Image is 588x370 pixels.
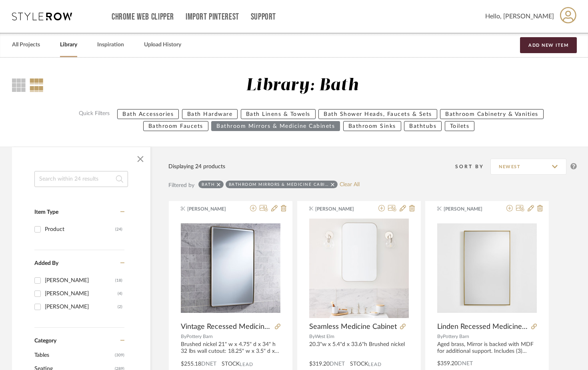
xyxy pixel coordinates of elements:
button: Bath Linens & Towels [241,109,316,119]
img: Seamless Medicine Cabinet [309,219,409,318]
span: $255.18 [181,361,201,367]
span: By [181,334,186,339]
span: Seamless Medicine Cabinet [309,322,397,331]
a: Import Pinterest [186,14,239,20]
button: Close [132,151,148,167]
span: DNET [458,361,473,366]
span: Category [34,338,56,344]
button: Add New Item [520,37,577,53]
span: [PERSON_NAME] [444,205,494,213]
a: Inspiration [97,40,124,50]
span: DNET [330,361,345,367]
span: (309) [115,349,124,362]
div: 0 [309,218,409,318]
img: Vintage Recessed Medicine Cabinet [181,223,280,313]
div: [PERSON_NAME] [45,274,115,287]
span: Hello, [PERSON_NAME] [485,12,554,21]
input: Search within 24 results [34,171,128,187]
button: Bathroom Sinks [343,121,401,131]
span: DNET [201,361,216,367]
span: [PERSON_NAME] [187,205,238,213]
span: Vintage Recessed Medicine Cabinet [181,322,272,331]
span: West Elm [315,334,334,339]
span: $319.20 [309,361,330,367]
div: 0 [437,218,537,318]
div: (18) [115,274,122,287]
div: Brushed nickel 21" w x 4.75" d x 34" h 32 lbs wall cutout: 18.25" w x 3.5" d x 28.25" h [181,341,280,355]
button: Bath Hardware [182,109,238,119]
span: Added By [34,261,58,266]
a: Chrome Web Clipper [112,14,174,20]
button: Toilets [445,121,475,131]
div: 20.3"w x 5.4"d x 33.6"h Brushed nickel [309,341,409,355]
div: Product [45,223,115,236]
a: Clear All [340,181,360,188]
span: Lead [240,362,253,367]
button: Bathtubs [404,121,442,131]
span: STOCK [350,360,368,368]
span: By [309,334,315,339]
span: Item Type [34,209,58,215]
span: Linden Recessed Medicine Cabinet Aged Brass [437,322,528,331]
div: Filtered by [168,181,194,190]
div: (2) [118,300,122,313]
a: Library [60,40,77,50]
div: 0 [181,218,280,318]
span: STOCK [222,360,240,368]
div: Library: Bath [246,76,358,96]
button: Bathroom Faucets [143,121,208,131]
a: All Projects [12,40,40,50]
button: Bath Shower Heads, Faucets & Sets [318,109,437,119]
button: Bath Accessories [117,109,179,119]
div: Bathroom Mirrors & Medicine Cabinets [229,182,329,187]
span: [PERSON_NAME] [315,205,366,213]
span: $359.20 [437,361,458,366]
span: By [437,334,443,339]
div: Bath [202,182,215,187]
button: Bathroom Mirrors & Medicine Cabinets [211,121,340,131]
a: Upload History [144,40,181,50]
a: Support [251,14,276,20]
div: (4) [118,287,122,300]
span: Tables [34,348,113,362]
span: Pottery Barn [443,334,469,339]
div: [PERSON_NAME] [45,287,118,300]
div: Sort By [455,163,490,171]
div: Aged brass, Mirror is backed with MDF for additional support. Includes (3) adjustable tempered-gl... [437,341,537,355]
label: Quick Filters [74,109,114,119]
img: Linden Recessed Medicine Cabinet Aged Brass [437,223,537,313]
div: [PERSON_NAME] [45,300,118,313]
div: (24) [115,223,122,236]
div: Displaying 24 products [168,162,225,171]
button: Bathroom Cabinetry & Vanities [440,109,544,119]
span: Pottery Barn [186,334,213,339]
span: Lead [368,362,382,367]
